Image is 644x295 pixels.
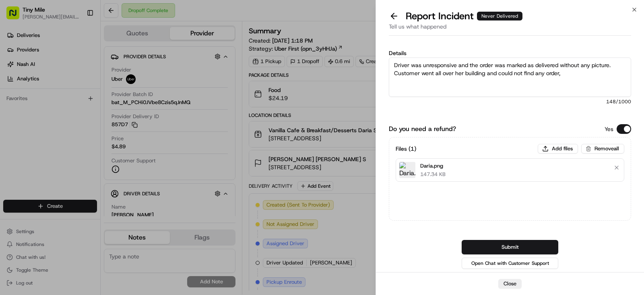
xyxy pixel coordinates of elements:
div: Start new chat [27,77,132,85]
button: Start new chat [137,79,147,89]
span: Pylon [80,136,97,142]
label: Details [389,50,631,56]
button: Add files [538,144,578,154]
span: 148 /1000 [389,98,631,105]
button: Close [498,279,522,289]
button: Removeall [581,144,624,154]
div: 📗 [8,117,14,124]
p: Daria.png [420,162,446,170]
button: Remove file [611,162,622,173]
p: Yes [605,125,613,133]
div: Tell us what happened [389,23,631,36]
img: 1736555255976-a54dd68f-1ca7-489b-9aae-adbdc363a1c4 [8,77,23,91]
span: API Documentation [76,117,129,125]
p: 147.34 KB [420,171,446,178]
div: Never Delivered [477,12,522,20]
a: Powered byPylon [57,136,97,142]
div: 💻 [68,117,74,124]
img: Nash [8,8,24,24]
p: Welcome 👋 [8,32,147,45]
input: Clear [21,52,133,60]
h3: Files ( 1 ) [396,145,416,153]
textarea: Driver was unresponsive and the order was marked as delivered without any picture. Customer went ... [389,57,631,97]
a: 📗Knowledge Base [5,113,65,128]
span: Knowledge Base [16,117,62,125]
a: 💻API Documentation [65,113,132,128]
button: Submit [462,240,558,254]
button: Open Chat with Customer Support [462,258,558,269]
img: Daria.png [399,162,415,178]
p: Report Incident [406,10,522,23]
div: We're available if you need us! [27,85,102,91]
label: Do you need a refund? [389,124,456,134]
